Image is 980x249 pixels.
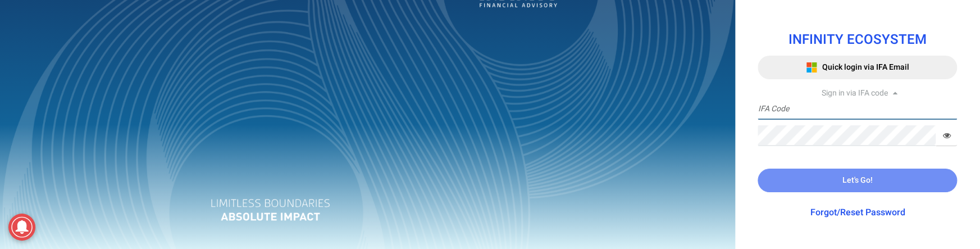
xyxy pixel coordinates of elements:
[758,33,957,47] h1: INFINITY ECOSYSTEM
[758,88,957,99] div: Sign in via IFA code
[758,169,957,192] button: Let's Go!
[822,61,909,73] span: Quick login via IFA Email
[810,206,905,219] a: Forgot/Reset Password
[758,56,957,79] button: Quick login via IFA Email
[758,99,957,120] input: IFA Code
[821,87,887,99] span: Sign in via IFA code
[842,174,873,186] span: Let's Go!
